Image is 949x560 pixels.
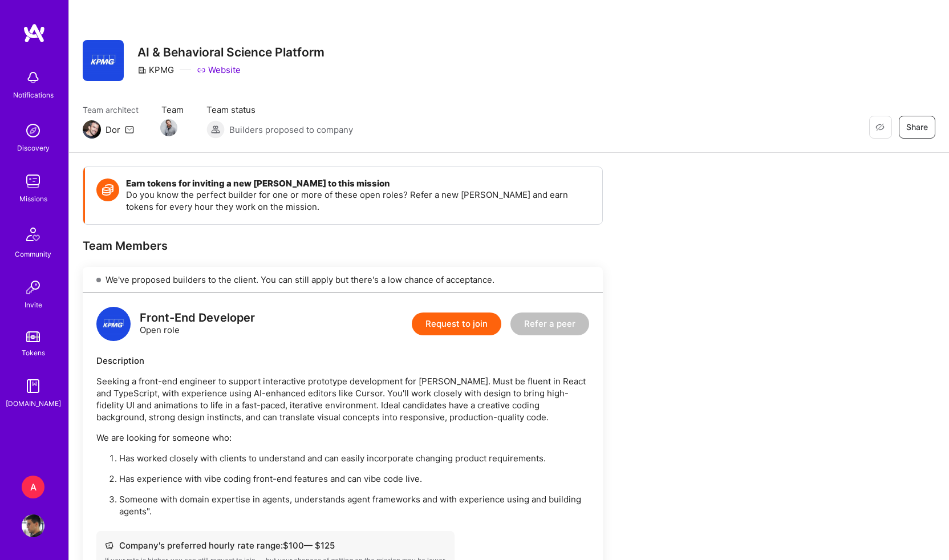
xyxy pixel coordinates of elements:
[19,221,47,248] img: Community
[83,238,603,253] div: Team Members
[96,432,589,444] p: We are looking for someone who:
[22,276,44,299] img: Invite
[140,312,255,324] div: Front-End Developer
[83,267,603,293] div: We've proposed builders to the client. You can still apply but there's a low chance of acceptance.
[23,23,46,43] img: logo
[106,124,120,136] div: Dor
[83,120,101,139] img: Team Architect
[119,473,589,485] p: Has experience with vibe coding front-end features and can vibe code live.
[197,64,241,76] a: Website
[160,119,177,136] img: Team Member Avatar
[229,124,353,136] span: Builders proposed to company
[22,347,45,359] div: Tokens
[22,66,44,89] img: bell
[19,193,47,205] div: Missions
[22,476,44,498] div: A
[22,170,44,193] img: teamwork
[13,89,54,101] div: Notifications
[126,178,591,189] h4: Earn tokens for inviting a new [PERSON_NAME] to this mission
[906,121,928,133] span: Share
[140,312,255,336] div: Open role
[22,375,44,397] img: guide book
[105,541,113,550] i: icon Cash
[96,178,119,201] img: Token icon
[161,118,176,137] a: Team Member Avatar
[22,514,44,537] img: User Avatar
[22,119,44,142] img: discovery
[412,313,501,335] button: Request to join
[161,104,184,116] span: Team
[19,476,47,498] a: A
[899,116,935,139] button: Share
[26,331,40,342] img: tokens
[119,493,589,517] p: Someone with domain expertise in agents, understands agent frameworks and with experience using a...
[119,452,589,464] p: Has worked closely with clients to understand and can easily incorporate changing product require...
[83,104,139,116] span: Team architect
[105,539,446,551] div: Company's preferred hourly rate range: $ 100 — $ 125
[137,64,174,76] div: KPMG
[96,375,589,423] p: Seeking a front-end engineer to support interactive prototype development for [PERSON_NAME]. Must...
[125,125,134,134] i: icon Mail
[126,189,591,213] p: Do you know the perfect builder for one or more of these open roles? Refer a new [PERSON_NAME] an...
[15,248,51,260] div: Community
[96,307,131,341] img: logo
[19,514,47,537] a: User Avatar
[206,104,353,116] span: Team status
[96,355,589,367] div: Description
[137,45,325,59] h3: AI & Behavioral Science Platform
[6,397,61,409] div: [DOMAIN_NAME]
[83,40,124,81] img: Company Logo
[17,142,50,154] div: Discovery
[25,299,42,311] div: Invite
[137,66,147,75] i: icon CompanyGray
[875,123,885,132] i: icon EyeClosed
[510,313,589,335] button: Refer a peer
[206,120,225,139] img: Builders proposed to company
